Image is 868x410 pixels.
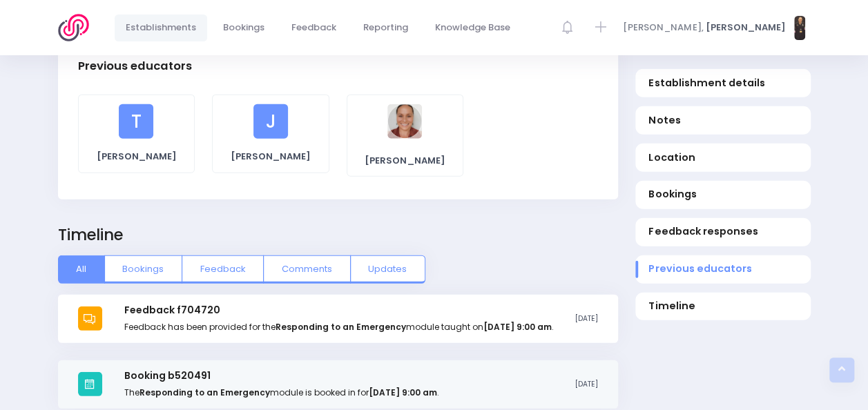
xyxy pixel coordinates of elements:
[119,104,153,139] span: T
[352,14,420,41] a: Reporting
[365,154,445,167] strong: [PERSON_NAME]
[648,299,797,313] span: Timeline
[58,14,97,41] img: Logo
[96,150,176,163] strong: [PERSON_NAME]
[635,69,811,97] a: Establishment details
[139,387,270,398] strong: Responding to an Emergency
[115,14,208,41] a: Establishments
[575,313,598,324] small: [DATE]
[253,104,288,139] span: J
[794,16,805,40] img: N
[635,255,811,284] a: Previous educators
[58,255,426,283] div: Large button group
[223,21,264,35] span: Bookings
[435,21,510,35] span: Knowledge Base
[635,293,811,321] a: Timeline
[575,379,598,390] small: [DATE]
[635,144,811,172] a: Location
[369,387,437,398] strong: [DATE] 9:00 am
[58,360,618,409] a: Booking b520491 TheResponding to an Emergencymodule is booked in for[DATE] 9:00 am. [DATE]
[648,76,797,90] span: Establishment details
[424,14,522,41] a: Knowledge Base
[124,304,553,316] h3: Feedback f704720
[104,255,182,283] button: Bookings
[182,255,264,283] button: Feedback
[124,321,553,333] p: Feedback has been provided for the module taught on .
[648,225,797,240] span: Feedback responses
[648,188,797,202] span: Bookings
[648,113,797,128] span: Notes
[78,59,192,73] h3: Previous educators
[280,14,348,41] a: Feedback
[276,321,406,333] strong: Responding to an Emergency
[291,21,336,35] span: Feedback
[263,255,350,283] button: Comments
[58,217,618,244] h3: Timeline
[635,181,811,209] a: Bookings
[705,21,785,35] span: [PERSON_NAME]
[124,387,438,399] p: The module is booked in for .
[231,150,311,163] strong: [PERSON_NAME]
[212,14,276,41] a: Bookings
[124,370,438,382] h3: Booking b520491
[58,255,105,283] button: All
[350,255,425,283] button: Updates
[58,295,618,343] a: Feedback f704720 Feedback has been provided for theResponding to an Emergencymodule taught on[DAT...
[635,106,811,135] a: Notes
[483,321,552,333] strong: [DATE] 9:00 am
[648,150,797,165] span: Location
[126,21,196,35] span: Establishments
[648,262,797,276] span: Previous educators
[623,21,703,35] span: [PERSON_NAME],
[387,104,422,139] img: A
[635,218,811,246] a: Feedback responses
[363,21,408,35] span: Reporting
